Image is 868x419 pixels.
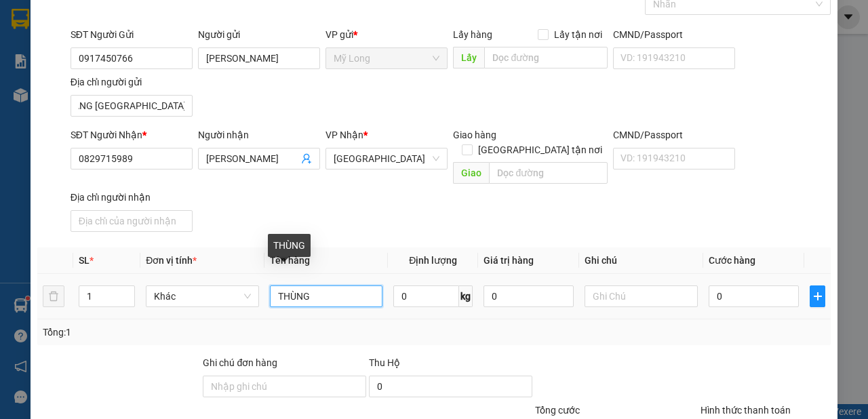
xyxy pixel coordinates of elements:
div: [PERSON_NAME] [12,28,149,44]
div: SĐT Người Nhận [71,127,193,142]
span: Giao hàng [453,129,496,140]
span: Lấy hàng [453,29,492,40]
button: plus [810,285,825,307]
input: 0 [484,285,574,307]
div: CMND/Passport [613,127,735,142]
span: Khác [154,286,251,306]
span: Mỹ Long [334,48,439,68]
div: [GEOGRAPHIC_DATA] [159,12,296,42]
input: Địa chỉ của người gửi [71,95,193,117]
div: Người nhận [198,127,320,142]
span: Đơn vị tính [146,255,197,266]
div: PHÁT [159,42,296,58]
span: Lấy tận nơi [549,27,608,42]
span: Lấy [453,47,484,68]
span: Gửi: [12,13,33,27]
span: Giao [453,162,489,184]
span: Thu Hộ [369,357,400,368]
span: user-add [301,153,312,164]
input: Dọc đường [489,162,607,184]
span: Giá trị hàng [484,255,534,266]
span: Cước hàng [709,255,755,266]
div: Địa chỉ người nhận [71,190,193,205]
span: Nhận: [159,12,191,26]
div: Tổng: 1 [43,325,336,340]
div: Người gửi [198,27,320,42]
div: VP gửi [325,27,448,42]
button: delete [43,285,64,307]
th: Ghi chú [579,247,703,274]
div: SĐT Người Gửi [71,27,193,42]
label: Hình thức thanh toán [701,405,791,416]
span: plus [810,291,825,302]
span: Tổng cước [535,405,580,416]
div: ẤP 2 [GEOGRAPHIC_DATA] [12,63,149,96]
span: [GEOGRAPHIC_DATA] tận nơi [473,142,608,157]
input: VD: Bàn, Ghế [270,285,383,307]
span: kg [459,285,473,307]
input: Địa chỉ của người nhận [71,210,193,232]
div: THÙNG [268,234,311,257]
span: SL [79,255,90,266]
div: Địa chỉ người gửi [71,75,193,89]
span: VP Nhận [325,129,363,140]
span: Định lượng [409,255,457,266]
div: 0773614035 [159,58,296,77]
input: Ghi Chú [585,285,698,307]
div: Mỹ Long [12,12,149,28]
input: Ghi chú đơn hàng [203,376,366,397]
div: 0986907707 [12,44,149,63]
span: Sài Gòn [334,148,439,169]
div: CMND/Passport [613,27,735,42]
input: Dọc đường [484,47,607,68]
label: Ghi chú đơn hàng [203,357,277,368]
